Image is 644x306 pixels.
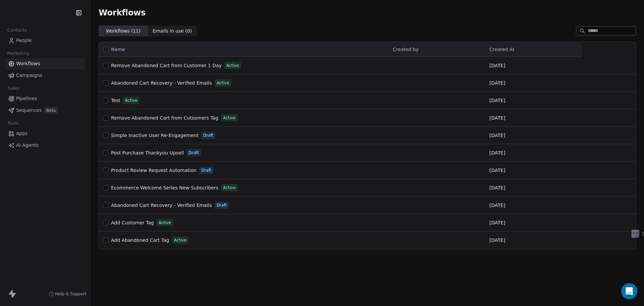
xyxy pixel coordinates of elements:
span: Active [223,185,235,191]
span: People [16,37,32,44]
span: Abandoned Cart Recovery - Verified Emails [111,203,212,208]
span: Workflows [99,8,146,17]
span: Active [217,80,229,86]
span: Ecommerce Welcome Series New Subscribers [111,185,218,190]
span: Draft [201,167,211,173]
span: [DATE] [489,184,505,191]
span: Abandoned Cart Recovery - Verified Emails [111,80,212,86]
a: Test [111,97,120,104]
span: Campaigns [16,72,42,79]
span: Draft [217,202,227,208]
span: Pipelines [16,95,37,102]
a: Remove Abandoned Cart from Customer 1 Day [111,62,222,69]
a: Product Review Request Automation [111,167,197,174]
span: Created At [489,47,515,52]
span: [DATE] [489,149,505,156]
a: Remove Abandoned Cart from Cutsomers Tag [111,115,218,121]
span: Simple Inactive User Re-Engagement [111,133,199,138]
span: Remove Abandoned Cart from Cutsomers Tag [111,115,218,121]
span: AI Agents [16,142,39,149]
div: Open Intercom Messenger [621,283,637,299]
span: [DATE] [489,237,505,244]
span: Emails in use ( 0 ) [153,28,192,35]
span: Sales [5,83,22,93]
a: Abandoned Cart Recovery - Verified Emails [111,80,212,86]
a: Add Abandoned Cart Tag [111,237,169,244]
span: Active [174,237,186,243]
span: Sequences [16,107,42,114]
a: Ecommerce Welcome Series New Subscribers [111,184,218,191]
span: Tools [5,118,21,128]
span: [DATE] [489,115,505,121]
span: Draft [189,150,199,156]
span: [DATE] [489,80,505,86]
span: Apps [16,130,28,137]
span: Beta [44,107,58,114]
span: [DATE] [489,219,505,226]
a: SequencesBeta [5,105,85,116]
a: Simple Inactive User Re-Engagement [111,132,199,139]
a: Add Customer Tag [111,219,154,226]
span: Post Purchase Thankyou Upsell [111,150,184,156]
span: [DATE] [489,62,505,69]
span: Name [111,46,125,53]
span: Active [223,115,235,121]
a: Abandoned Cart Recovery - Verified Emails [111,202,212,209]
span: Active [226,62,239,69]
a: Post Purchase Thankyou Upsell [111,149,184,156]
span: Product Review Request Automation [111,168,197,173]
span: Help & Support [55,291,86,297]
a: Help & Support [49,291,86,297]
span: [DATE] [489,167,505,174]
span: [DATE] [489,97,505,104]
span: Created by [393,47,419,52]
span: Active [159,220,171,226]
span: Add Abandoned Cart Tag [111,237,169,243]
span: [DATE] [489,132,505,139]
a: People [5,35,85,46]
span: Test [111,98,120,103]
span: Workflows [16,60,40,67]
span: Marketing [4,48,32,58]
span: Draft [203,132,213,138]
span: Active [125,97,138,103]
span: [DATE] [489,202,505,209]
a: Pipelines [5,93,85,104]
a: Workflows [5,58,85,69]
a: AI Agents [5,140,85,151]
span: Contacts [4,25,30,35]
span: Add Customer Tag [111,220,154,225]
span: Remove Abandoned Cart from Customer 1 Day [111,63,222,68]
a: Campaigns [5,70,85,81]
a: Apps [5,128,85,139]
